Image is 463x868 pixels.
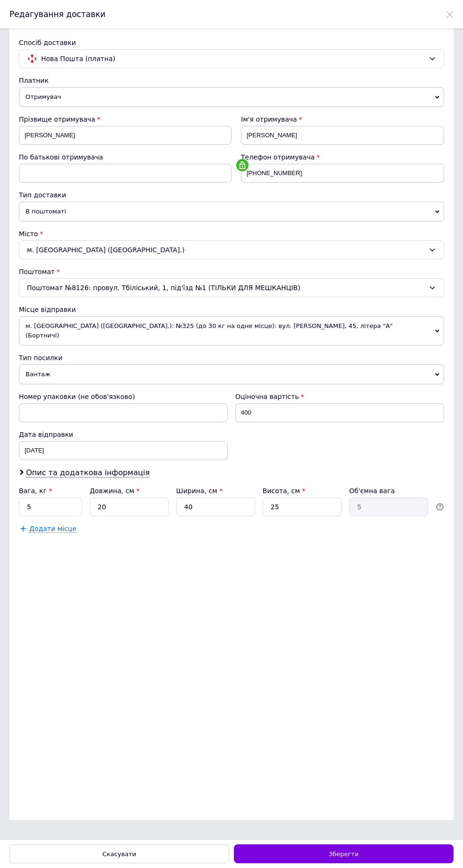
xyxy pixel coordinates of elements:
[9,9,105,19] span: Редагування доставки
[19,392,228,401] div: Номер упаковки (не обов'язково)
[241,164,444,183] input: +380
[41,53,425,64] span: Нова Пошта (платна)
[19,202,444,221] span: В поштоматі
[90,487,140,495] label: Довжина, см
[263,487,305,495] label: Висота, см
[19,153,103,161] span: По батькові отримувача
[235,392,444,401] div: Оціночна вартість
[19,278,444,297] div: Поштомат №8126: провул. Тбіліський, 1, під'їзд №1 (ТІЛЬКИ ДЛЯ МЕШКАНЦІВ)
[176,487,223,495] label: Ширина, см
[19,191,66,199] span: Тип доставки
[26,468,150,478] span: Опис та додаткова інформація
[19,487,52,495] label: Вага, кг
[103,850,136,858] span: Скасувати
[19,240,444,259] div: м. [GEOGRAPHIC_DATA] ([GEOGRAPHIC_DATA].)
[19,316,444,345] span: м. [GEOGRAPHIC_DATA] ([GEOGRAPHIC_DATA].): №325 (до 30 кг на одне місце): вул. [PERSON_NAME], 45,...
[241,115,297,123] span: Ім'я отримувача
[19,77,49,84] span: Платник
[19,115,95,123] span: Прізвище отримувача
[19,87,444,107] span: Отримувач
[19,430,228,439] div: Дата відправки
[19,229,444,239] div: Місто
[29,525,77,533] span: Додати місце
[19,364,444,384] span: Вантаж
[19,354,62,362] span: Тип посилки
[19,38,444,47] div: Спосіб доставки
[349,486,428,496] div: Об'ємна вага
[19,267,444,276] div: Поштомат
[19,306,76,313] span: Місце відправки
[329,850,359,858] span: Зберегти
[241,153,315,161] span: Телефон отримувача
